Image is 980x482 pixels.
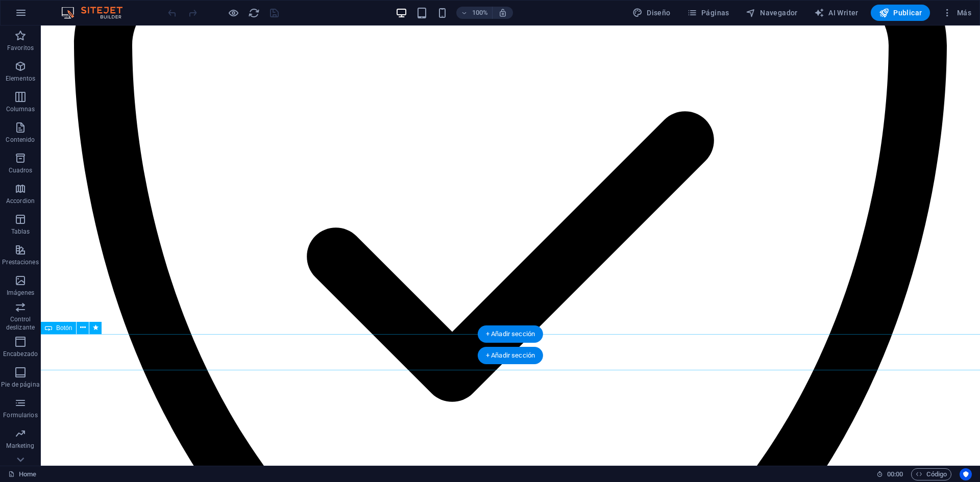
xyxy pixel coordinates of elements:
span: Botón [56,325,72,331]
i: Al redimensionar, ajustar el nivel de zoom automáticamente para ajustarse al dispositivo elegido. [498,8,507,17]
button: Navegador [742,5,802,21]
button: Más [938,5,975,21]
div: Diseño (Ctrl+Alt+Y) [628,5,675,21]
button: Diseño [628,5,675,21]
span: Publicar [879,8,922,18]
span: AI Writer [814,8,859,18]
span: Diseño [632,8,671,18]
p: Formularios [3,411,37,419]
span: 00 00 [887,468,903,480]
p: Marketing [6,442,34,450]
p: Accordion [6,197,35,205]
p: Favoritos [7,44,34,52]
span: Más [942,8,971,18]
p: Tablas [11,227,30,236]
img: Editor Logo [59,7,135,19]
div: + Añadir sección [478,347,543,364]
span: : [894,470,896,478]
button: reload [248,7,260,19]
button: Páginas [683,5,733,21]
button: Haz clic para salir del modo de previsualización y seguir editando [227,7,239,19]
div: + Añadir sección [478,325,543,343]
p: Contenido [6,136,35,144]
p: Prestaciones [2,258,38,266]
button: AI Writer [810,5,863,21]
p: Cuadros [9,166,33,174]
p: Elementos [6,74,35,83]
span: Páginas [687,8,729,18]
button: 100% [456,7,493,19]
p: Encabezado [3,350,38,358]
button: Código [911,468,951,480]
p: Pie de página [1,380,39,389]
a: Haz clic para cancelar la selección y doble clic para abrir páginas [8,468,36,480]
button: Usercentrics [960,468,972,480]
span: Código [916,468,947,480]
h6: 100% [472,7,488,19]
button: Publicar [871,5,930,21]
p: Columnas [6,105,35,113]
i: Volver a cargar página [248,7,260,19]
p: Imágenes [7,289,34,297]
span: Navegador [746,8,798,18]
h6: Tiempo de la sesión [876,468,903,480]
